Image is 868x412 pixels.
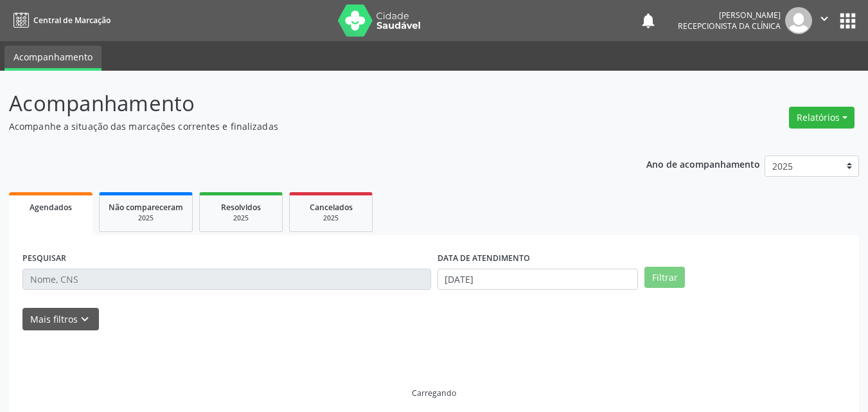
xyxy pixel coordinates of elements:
[109,213,183,223] div: 2025
[22,269,431,291] input: Nome, CNS
[412,388,456,399] div: Carregando
[310,202,353,213] span: Cancelados
[22,249,66,269] label: PESQUISAR
[33,15,111,26] span: Central de Marcação
[837,10,859,32] button: apps
[22,308,99,330] button: Mais filtroskeyboard_arrow_down
[9,87,604,120] p: Acompanhamento
[817,12,831,26] i: 
[221,202,261,213] span: Resolvidos
[30,202,72,213] span: Agendados
[438,249,530,269] label: DATA DE ATENDIMENTO
[646,156,760,172] p: Ano de acompanhamento
[4,46,102,71] a: Acompanhamento
[209,213,273,223] div: 2025
[438,269,639,291] input: Selecione um intervalo
[644,267,685,289] button: Filtrar
[9,120,604,133] p: Acompanhe a situação das marcações correntes e finalizadas
[812,7,837,34] button: 
[789,107,855,129] button: Relatórios
[299,213,363,223] div: 2025
[639,12,657,30] button: notifications
[678,21,781,31] span: Recepcionista da clínica
[109,202,183,213] span: Não compareceram
[678,10,781,21] div: [PERSON_NAME]
[78,312,92,327] i: keyboard_arrow_down
[9,10,111,31] a: Central de Marcação
[785,7,812,34] img: img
